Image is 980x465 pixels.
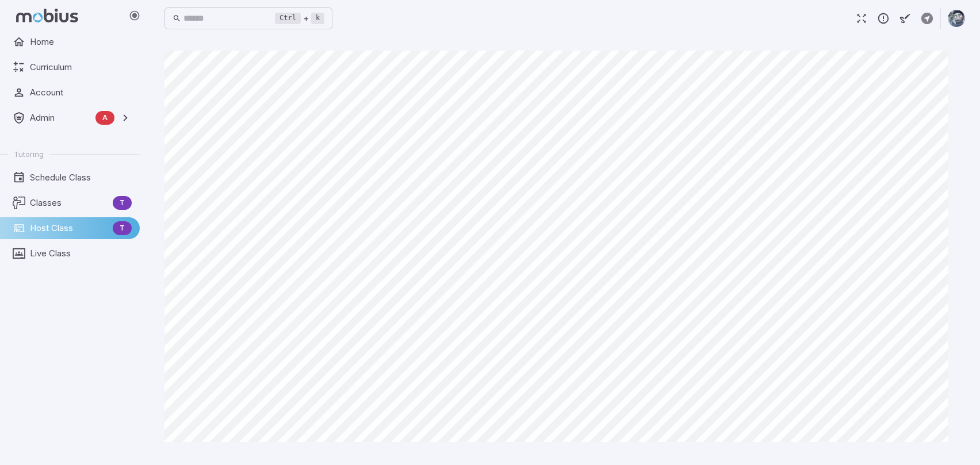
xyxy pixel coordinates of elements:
span: T [113,197,132,209]
span: Host Class [30,222,108,235]
span: Curriculum [30,61,132,74]
button: Create Activity [916,7,938,29]
span: A [95,112,114,124]
span: Live Class [30,247,132,260]
span: Home [30,36,132,48]
button: Start Drawing on Questions [894,7,916,29]
div: + [275,11,324,25]
img: andrew.jpg [948,10,965,27]
kbd: k [311,13,324,24]
button: Report an Issue [872,7,894,29]
span: Schedule Class [30,171,132,184]
kbd: Ctrl [275,13,301,24]
button: Fullscreen Game [851,7,872,29]
span: T [113,222,132,234]
span: Account [30,86,132,99]
span: Classes [30,197,108,209]
span: Admin [30,112,91,124]
span: Tutoring [14,149,44,159]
